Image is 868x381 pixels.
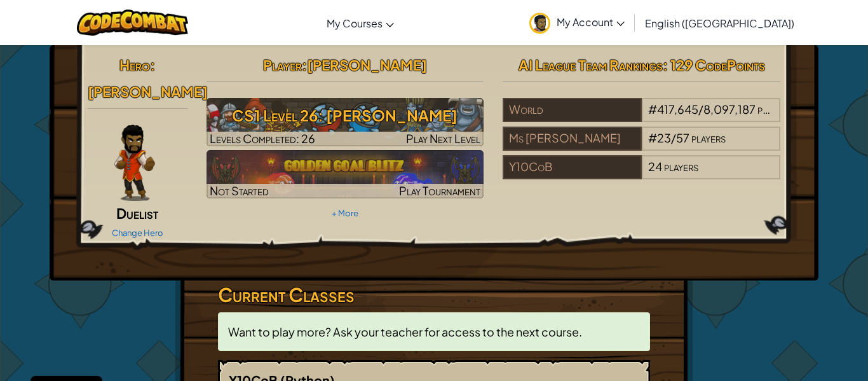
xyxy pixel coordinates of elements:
span: Player [263,56,302,74]
span: / [698,102,703,116]
span: players [691,130,726,145]
a: Ms [PERSON_NAME]#23/57players [503,139,780,153]
span: Hero [119,56,150,74]
img: CodeCombat logo [77,10,188,36]
span: : [302,56,307,74]
span: Levels Completed: 26 [210,131,315,146]
div: Y10CoB [503,155,641,179]
span: Play Next Level [406,131,480,146]
span: 417,645 [657,102,698,116]
a: + More [332,208,358,218]
span: 8,097,187 [703,102,756,116]
div: Ms [PERSON_NAME] [503,127,641,151]
span: [PERSON_NAME] [307,56,427,74]
span: Play Tournament [399,183,480,198]
a: English ([GEOGRAPHIC_DATA]) [639,6,801,40]
span: 24 [648,159,662,174]
span: My Courses [327,17,383,30]
span: # [648,102,657,116]
a: World#417,645/8,097,187players [503,110,780,125]
span: English ([GEOGRAPHIC_DATA]) [645,17,794,30]
a: Not StartedPlay Tournament [207,150,484,198]
a: My Account [523,3,631,43]
img: CS1 Level 26: Wakka Maul [207,98,484,146]
a: Y10CoB24players [503,167,780,182]
img: avatar [529,13,550,34]
a: My Courses [320,6,400,40]
span: [PERSON_NAME] [88,83,208,100]
a: Play Next Level [207,98,484,146]
span: Duelist [116,204,158,222]
span: 57 [676,130,689,145]
div: World [503,98,641,122]
span: : 129 CodePoints [663,56,765,74]
span: players [757,102,792,116]
span: / [671,130,676,145]
h3: Current Classes [218,281,650,309]
a: Change Hero [112,228,163,238]
span: 23 [657,130,671,145]
span: AI League Team Rankings [519,56,663,74]
span: players [664,159,698,174]
span: Want to play more? Ask your teacher for access to the next course. [228,324,582,339]
span: : [150,56,155,74]
img: Golden Goal [207,150,484,198]
span: Not Started [210,183,269,198]
span: My Account [557,15,625,29]
img: duelist-pose.png [114,125,155,201]
h3: CS1 Level 26: [PERSON_NAME] [207,101,484,130]
span: # [648,130,657,145]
